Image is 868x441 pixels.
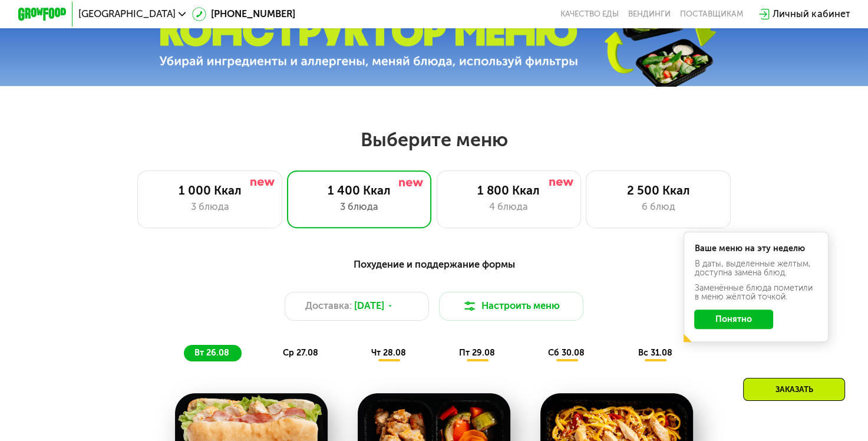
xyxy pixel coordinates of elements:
div: Заменённые блюда пометили в меню жёлтой точкой. [694,284,817,301]
a: Вендинги [628,9,671,19]
span: [GEOGRAPHIC_DATA] [78,9,176,19]
span: пт 29.08 [459,348,495,358]
div: 3 блюда [150,200,270,215]
div: 1 800 Ккал [449,183,569,198]
span: [DATE] [354,299,384,314]
span: вт 26.08 [194,348,229,358]
div: Личный кабинет [773,7,850,22]
span: Доставка: [305,299,352,314]
button: Понятно [694,310,773,329]
div: 4 блюда [449,200,569,215]
div: 2 500 Ккал [599,183,718,198]
div: Ваше меню на эту неделю [694,245,817,253]
div: В даты, выделенные желтым, доступна замена блюд. [694,260,817,277]
div: 3 блюда [299,200,419,215]
div: Заказать [743,378,845,401]
span: вс 31.08 [638,348,672,358]
a: Качество еды [560,9,619,19]
div: Похудение и поддержание формы [77,257,791,272]
div: 1 000 Ккал [150,183,270,198]
span: сб 30.08 [548,348,585,358]
span: чт 28.08 [371,348,406,358]
div: 1 400 Ккал [299,183,419,198]
button: Настроить меню [439,292,584,321]
a: [PHONE_NUMBER] [192,7,296,22]
h2: Выберите меню [38,128,829,152]
span: ср 27.08 [283,348,318,358]
div: 6 блюд [599,200,718,215]
div: поставщикам [680,9,743,19]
